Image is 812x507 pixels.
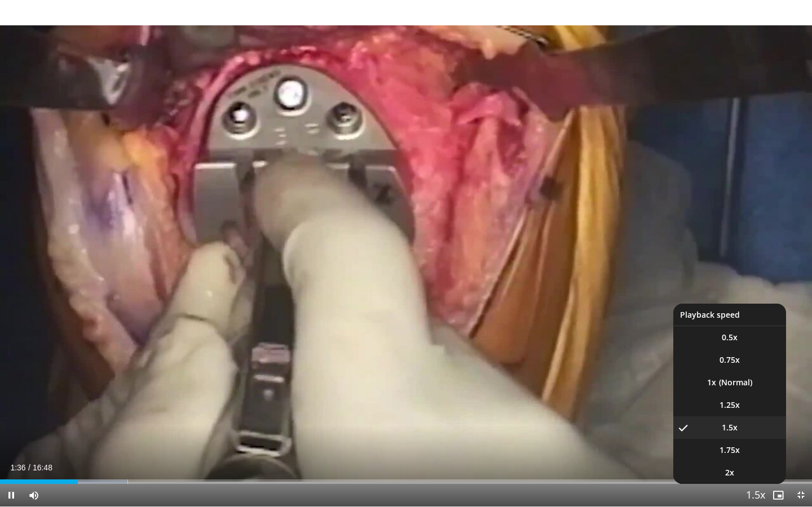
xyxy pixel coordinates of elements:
button: Exit Fullscreen [789,484,812,506]
span: / [28,463,30,472]
span: 2x [725,467,734,478]
button: Playback Rate [744,484,767,506]
span: 1.75x [720,444,740,456]
span: 16:48 [33,463,52,472]
button: Mute [23,484,45,506]
button: Enable picture-in-picture mode [767,484,789,506]
span: 0.5x [722,332,738,343]
span: 1.5x [722,422,738,433]
span: 1.25x [720,399,740,411]
span: 0.75x [720,354,740,366]
span: 1:36 [10,463,25,472]
span: 1x [707,377,716,388]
